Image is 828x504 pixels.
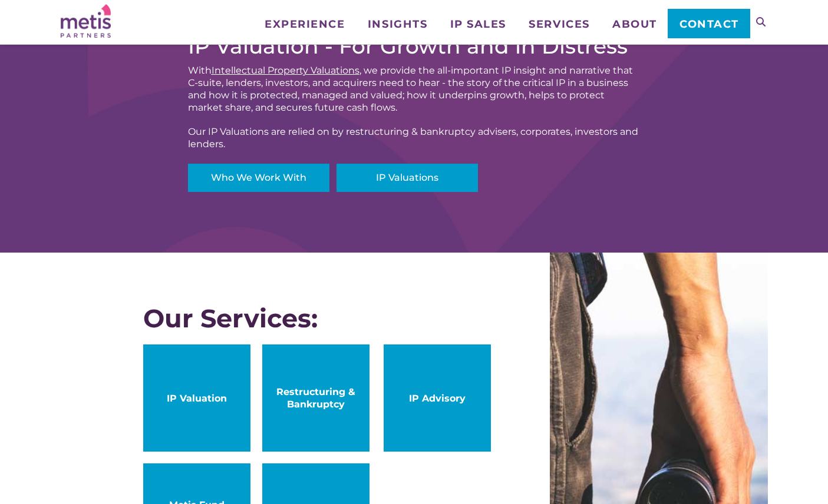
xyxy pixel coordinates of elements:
a: Intellectual Property Valuations [212,65,359,76]
span: Contact [679,19,739,29]
span: Insights [368,19,427,29]
span: About [612,19,657,29]
h2: IP Valuation - For Growth and in Distress [188,34,641,58]
div: Our IP Valuations are relied on by restructuring & bankruptcy advisers, corporates, investors and... [188,125,641,150]
div: Our Services: [143,304,491,333]
div: With , we provide the all-important IP insight and narrative that C-suite, lenders, investors, an... [188,64,641,114]
a: Restructuring & Bankruptcy [262,344,370,452]
span: Experience [265,19,345,29]
a: IP Valuation [143,344,250,452]
span: Restructuring & Bankruptcy [274,386,358,410]
a: IP Valuations [337,164,478,192]
span: IP Sales [450,19,506,29]
img: Metis Partners [61,4,111,38]
a: Contact [668,9,750,38]
span: Services [529,19,589,29]
a: Who We Work With [188,164,329,192]
span: IP Valuation [155,392,239,404]
span: IP Advisory [395,392,479,404]
a: IP Advisory [384,344,491,452]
